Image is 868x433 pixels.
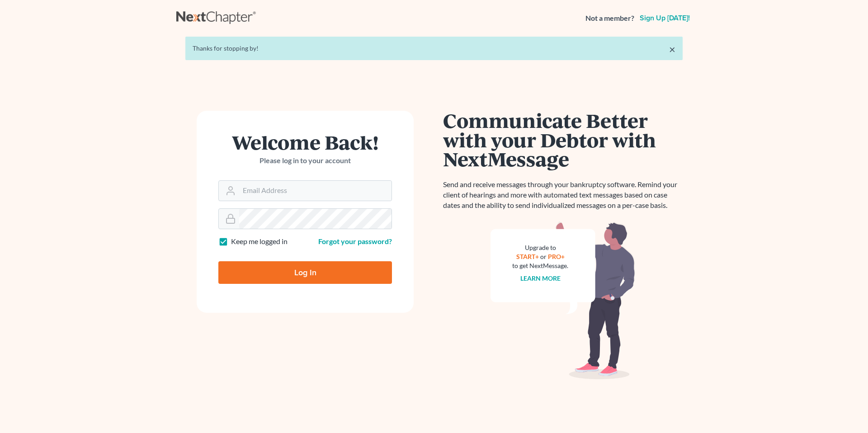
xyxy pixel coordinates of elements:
[443,179,683,211] p: Send and receive messages through your bankruptcy software. Remind your client of hearings and mo...
[218,261,392,284] input: Log In
[218,132,392,152] h1: Welcome Back!
[239,181,392,201] input: Email Address
[193,44,675,53] div: Thanks for stopping by!
[638,14,692,22] a: Sign up [DATE]!
[218,155,392,166] p: Please log in to your account
[512,243,568,252] div: Upgrade to
[231,236,288,247] label: Keep me logged in
[520,274,561,282] a: Learn more
[585,13,634,24] strong: Not a member?
[443,111,683,169] h1: Communicate Better with your Debtor with NextMessage
[512,261,568,270] div: to get NextMessage.
[540,253,547,260] span: or
[516,253,539,260] a: START+
[318,237,392,245] a: Forgot your password?
[669,44,675,55] a: ×
[548,253,565,260] a: PRO+
[491,221,635,380] img: nextmessage_bg-59042aed3d76b12b5cd301f8e5b87938c9018125f34e5fa2b7a6b67550977c72.svg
